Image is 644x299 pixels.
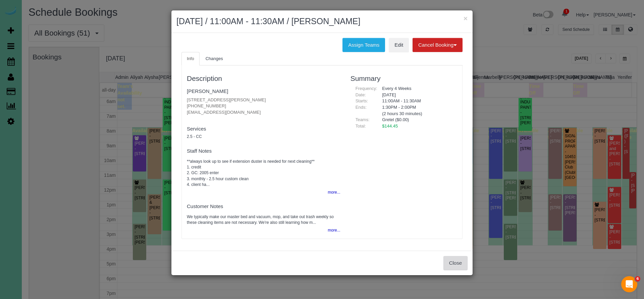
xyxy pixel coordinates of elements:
span: Total: [356,123,366,129]
iframe: Intercom live chat [621,276,637,292]
button: more... [324,188,340,197]
button: Cancel Booking [413,38,463,52]
h3: Description [187,74,340,82]
a: Info [181,52,200,66]
span: Teams: [356,117,370,122]
h3: Summary [351,74,457,82]
div: 11:00AM - 11:30AM [377,98,457,104]
h4: Services [187,126,340,132]
span: Ends: [356,105,367,110]
a: Edit [389,38,409,52]
div: Every 4 Weeks [377,86,457,92]
span: 6 [635,276,640,282]
h2: [DATE] / 11:00AM - 11:30AM / [PERSON_NAME] [176,15,468,28]
a: [PERSON_NAME] [187,88,228,94]
button: Close [443,256,468,270]
h4: Staff Notes [187,148,340,154]
p: [STREET_ADDRESS][PERSON_NAME] [PHONE_NUMBER] [EMAIL_ADDRESS][DOMAIN_NAME] [187,97,340,116]
span: Info [187,56,194,61]
pre: We typically make our master bed and vacuum, mop, and take out trash weekly so these cleaning ite... [187,214,340,226]
span: Date: [356,92,366,97]
span: Changes [206,56,223,61]
a: Changes [200,52,228,66]
pre: **always look up to see if extension duster is needed for next cleaning** 1. credit 2. GC: 2005 e... [187,159,340,188]
li: Gretel ($0.00) [382,117,452,123]
button: × [464,15,468,22]
h4: Customer Notes [187,204,340,209]
span: Frequency: [356,86,377,91]
span: $144.45 [382,123,398,129]
span: Starts: [356,98,368,103]
h5: 2.5 - CC [187,135,340,139]
button: Assign Teams [342,38,385,52]
div: [DATE] [377,92,457,98]
button: more... [324,226,340,235]
div: 1:30PM - 2:00PM (2 hours 30 minutes) [377,104,457,117]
